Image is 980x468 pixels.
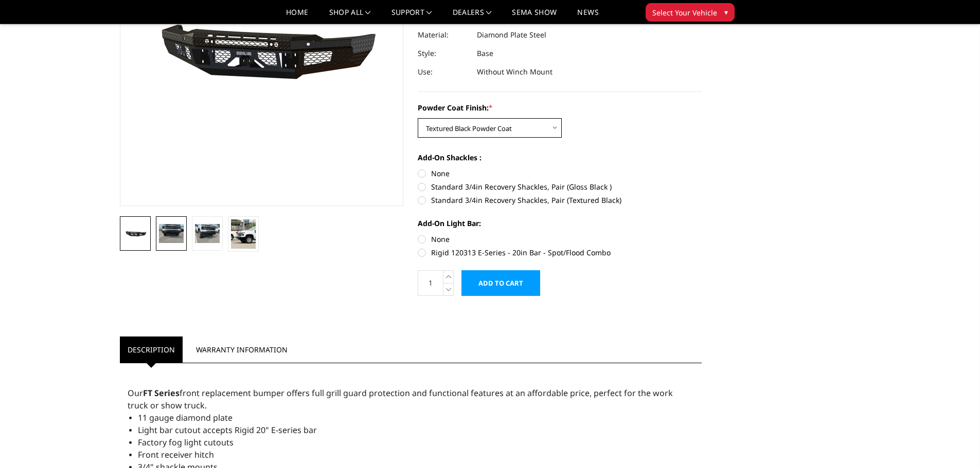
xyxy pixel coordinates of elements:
a: shop all [329,9,371,24]
label: Add-On Shackles : [418,152,702,163]
dd: Base [477,44,493,63]
label: Rigid 120313 E-Series - 20in Bar - Spot/Flood Combo [418,247,702,258]
span: Select Your Vehicle [652,7,717,18]
label: Powder Coat Finish: [418,102,702,113]
label: Standard 3/4in Recovery Shackles, Pair (Textured Black) [418,195,702,205]
a: News [577,9,598,24]
img: 2024-2025 Chevrolet 2500-3500 - FT Series - Base Front Bumper [195,224,220,242]
a: Dealers [453,9,492,24]
iframe: Chat Widget [929,419,980,468]
input: Add to Cart [461,270,540,296]
img: 2024-2025 Chevrolet 2500-3500 - FT Series - Base Front Bumper [231,219,256,249]
dd: Diamond Plate Steel [477,26,546,44]
label: None [418,168,702,179]
label: Standard 3/4in Recovery Shackles, Pair (Gloss Black ) [418,181,702,192]
dt: Material: [418,26,469,44]
span: ▾ [724,7,728,17]
dd: Without Winch Mount [477,63,553,81]
label: None [418,234,702,245]
span: Light bar cutout accepts Rigid 20" E-series bar [138,424,317,436]
dt: Style: [418,44,469,63]
a: Support [391,9,432,24]
span: 11 gauge diamond plate [138,412,233,423]
a: Home [286,9,308,24]
a: Description [120,336,183,363]
a: SEMA Show [512,9,557,24]
a: Warranty Information [188,336,295,363]
img: 2024-2025 Chevrolet 2500-3500 - FT Series - Base Front Bumper [159,224,184,242]
img: 2024-2025 Chevrolet 2500-3500 - FT Series - Base Front Bumper [123,228,148,240]
button: Select Your Vehicle [646,3,735,22]
label: Add-On Light Bar: [418,218,702,229]
dt: Use: [418,63,469,81]
span: Front receiver hitch [138,449,214,460]
strong: FT Series [143,387,180,399]
span: Factory fog light cutouts [138,437,234,448]
span: Our front replacement bumper offers full grill guard protection and functional features at an aff... [128,387,673,411]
